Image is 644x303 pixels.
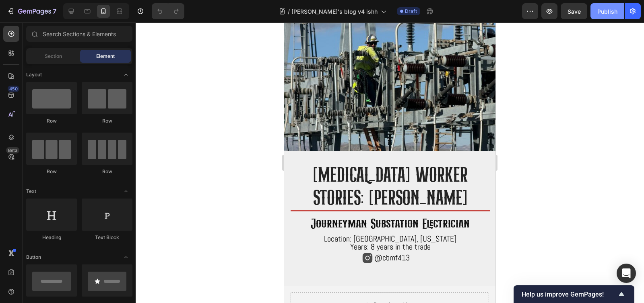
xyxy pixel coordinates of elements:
[405,8,417,15] span: Draft
[597,7,617,16] div: Publish
[82,234,132,241] div: Text Block
[120,68,132,81] span: Toggle open
[152,3,184,19] div: Undo/Redo
[26,168,77,175] div: Row
[288,7,290,16] span: /
[590,3,624,19] button: Publish
[45,53,62,60] span: Section
[617,264,636,283] div: Open Intercom Messenger
[561,3,587,19] button: Save
[82,117,132,125] div: Row
[26,71,42,78] span: Layout
[89,278,132,285] div: Drop element here
[522,289,626,299] button: Show survey - Help us improve GemPages!
[82,168,132,175] div: Row
[291,7,378,16] span: [PERSON_NAME]'s blog v4 ishh
[26,26,132,42] input: Search Sections & Elements
[120,251,132,264] span: Toggle open
[6,147,19,154] div: Beta
[53,6,56,16] p: 7
[284,23,495,303] iframe: Design area
[26,117,77,125] div: Row
[8,86,19,92] div: 450
[3,3,60,19] button: 7
[96,53,115,60] span: Element
[568,8,581,15] span: Save
[26,188,36,195] span: Text
[26,254,41,261] span: Button
[26,234,77,241] div: Heading
[120,185,132,198] span: Toggle open
[522,291,617,298] span: Help us improve GemPages!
